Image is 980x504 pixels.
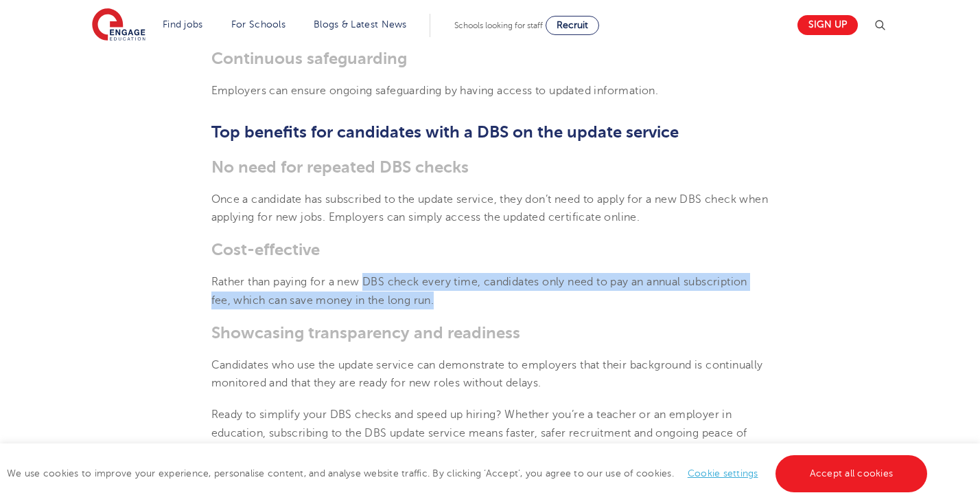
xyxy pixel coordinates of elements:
[211,408,747,457] span: Ready to simplify your DBS checks and speed up hiring? Whether you’re a teacher or an employer in...
[231,19,285,30] a: For Schools
[546,16,599,35] a: Recruit
[211,85,659,97] span: Employers can ensure ongoing safeguarding by having access to updated information.
[92,8,145,43] img: Engage Education
[211,240,320,259] b: Cost-effective
[454,21,543,30] span: Schools looking for staff
[211,157,469,177] b: No need for repeated DBS checks
[314,19,407,30] a: Blogs & Latest News
[775,455,928,492] a: Accept all cookies
[211,323,520,342] b: Showcasing transparency and readiness
[211,276,747,306] span: Rather than paying for a new DBS check every time, candidates only need to pay an annual subscrip...
[211,49,407,68] b: Continuous safeguarding
[211,359,763,389] span: Candidates who use the update service can demonstrate to employers that their background is conti...
[688,468,758,479] a: Cookie settings
[7,468,931,479] span: We use cookies to improve your experience, personalise content, and analyse website traffic. By c...
[211,122,679,142] b: Top benefits for candidates with a DBS on the update service
[163,19,203,30] a: Find jobs
[557,20,588,30] span: Recruit
[211,193,769,223] span: Once a candidate has subscribed to the update service, they don’t need to apply for a new DBS che...
[797,15,858,35] a: Sign up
